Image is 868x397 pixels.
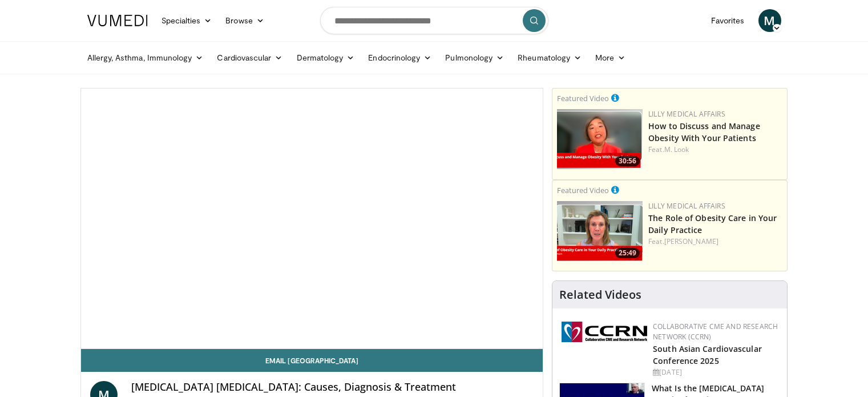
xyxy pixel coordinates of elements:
[131,381,534,394] h4: [MEDICAL_DATA] [MEDICAL_DATA]: Causes, Diagnosis & Treatment
[559,288,641,302] h4: Related Videos
[615,156,640,166] span: 30:56
[210,46,289,69] a: Cardiovascular
[648,212,777,235] a: The Role of Obesity Care in Your Daily Practice
[648,236,782,247] div: Feat.
[290,46,362,69] a: Dermatology
[87,15,148,26] img: VuMedi Logo
[588,46,632,69] a: More
[557,185,609,195] small: Featured Video
[664,145,689,154] a: M. Look
[219,9,271,32] a: Browse
[758,9,781,32] a: M
[80,46,211,69] a: Allergy, Asthma, Immunology
[562,322,647,342] img: a04ee3ba-8487-4636-b0fb-5e8d268f3737.png.150x105_q85_autocrop_double_scale_upscale_version-0.2.png
[648,145,782,155] div: Feat.
[557,201,643,261] img: e1208b6b-349f-4914-9dd7-f97803bdbf1d.png.150x105_q85_crop-smart_upscale.png
[557,109,643,169] a: 30:56
[511,46,588,69] a: Rheumatology
[438,46,511,69] a: Pulmonology
[704,9,752,32] a: Favorites
[557,109,643,169] img: c98a6a29-1ea0-4bd5-8cf5-4d1e188984a7.png.150x105_q85_crop-smart_upscale.png
[653,343,762,366] a: South Asian Cardiovascular Conference 2025
[81,89,543,349] video-js: Video Player
[320,7,548,34] input: Search topics, interventions
[557,201,643,261] a: 25:49
[653,322,778,342] a: Collaborative CME and Research Network (CCRN)
[664,236,718,246] a: [PERSON_NAME]
[648,121,760,143] a: How to Discuss and Manage Obesity With Your Patients
[648,109,725,119] a: Lilly Medical Affairs
[557,93,609,103] small: Featured Video
[615,248,640,258] span: 25:49
[155,9,219,32] a: Specialties
[361,46,438,69] a: Endocrinology
[81,349,543,372] a: Email [GEOGRAPHIC_DATA]
[653,367,778,378] div: [DATE]
[648,201,725,211] a: Lilly Medical Affairs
